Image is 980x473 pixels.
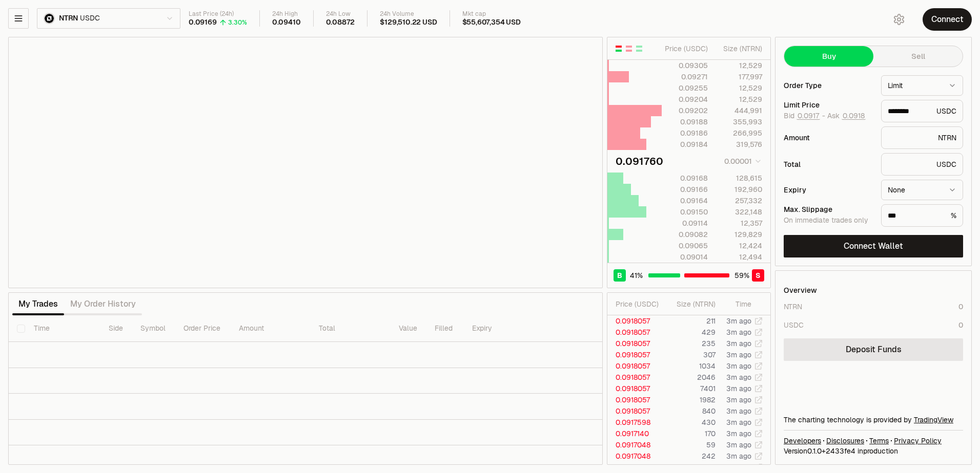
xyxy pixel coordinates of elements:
[717,94,762,104] div: 12,529
[784,338,963,361] a: Deposit Funds
[662,128,708,138] div: 0.09186
[607,338,664,349] td: 0.0918057
[784,285,817,295] div: Overview
[894,436,942,446] a: Privacy Policy
[717,229,762,240] div: 129,829
[724,299,751,309] div: Time
[607,360,664,372] td: 0.0918057
[826,446,855,456] span: 2433fe4b4f3780576893ee9e941d06011a76ee7a
[923,8,972,31] button: Connect
[873,46,963,67] button: Sell
[17,325,25,333] button: Select all
[662,139,708,149] div: 0.09184
[717,44,762,54] div: Size ( NTRN )
[664,428,716,439] td: 170
[607,327,664,338] td: 0.0918057
[231,315,311,342] th: Amount
[662,173,708,183] div: 0.09168
[726,373,751,382] time: 3m ago
[607,405,664,417] td: 0.0918057
[726,451,751,461] time: 3m ago
[784,320,804,330] div: USDC
[717,218,762,228] div: 12,357
[64,294,142,314] button: My Order History
[132,315,175,342] th: Symbol
[784,46,873,67] button: Buy
[784,436,821,446] a: Developers
[662,252,708,262] div: 0.09014
[797,112,820,120] button: 0.0917
[630,270,643,281] span: 41 %
[881,180,963,200] button: None
[726,406,751,416] time: 3m ago
[662,196,708,206] div: 0.09164
[391,315,427,342] th: Value
[662,72,708,82] div: 0.09271
[59,14,78,23] span: NTRN
[664,327,716,338] td: 429
[914,415,953,424] a: TradingView
[726,350,751,359] time: 3m ago
[672,299,716,309] div: Size ( NTRN )
[326,10,355,18] div: 24h Low
[607,372,664,383] td: 0.0918057
[726,384,751,393] time: 3m ago
[717,117,762,127] div: 355,993
[462,10,521,18] div: Mkt cap
[784,302,802,312] div: NTRN
[464,315,536,342] th: Expiry
[717,184,762,195] div: 192,960
[662,94,708,104] div: 0.09204
[100,315,132,342] th: Side
[664,360,716,372] td: 1034
[717,83,762,93] div: 12,529
[827,112,866,121] span: Ask
[717,207,762,217] div: 322,148
[635,45,643,53] button: Show Buy Orders Only
[664,349,716,360] td: 307
[662,241,708,251] div: 0.09065
[881,204,963,227] div: %
[734,270,749,281] span: 59 %
[664,439,716,450] td: 59
[721,155,762,167] button: 0.00001
[616,299,663,309] div: Price ( USDC )
[228,18,247,27] div: 3.30%
[717,72,762,82] div: 177,997
[607,417,664,428] td: 0.0917598
[615,45,623,53] button: Show Buy and Sell Orders
[784,206,873,213] div: Max. Slippage
[426,315,464,342] th: Filled
[726,429,751,438] time: 3m ago
[662,184,708,195] div: 0.09166
[784,415,963,425] div: The charting technology is provided by
[726,339,751,348] time: 3m ago
[726,361,751,371] time: 3m ago
[380,10,437,18] div: 24h Volume
[662,83,708,93] div: 0.09255
[607,383,664,394] td: 0.0918057
[717,60,762,71] div: 12,529
[717,139,762,149] div: 319,576
[717,105,762,116] div: 444,991
[662,60,708,71] div: 0.09305
[881,75,963,96] button: Limit
[784,101,873,109] div: Limit Price
[717,173,762,183] div: 128,615
[664,315,716,327] td: 211
[958,320,963,330] div: 0
[662,229,708,240] div: 0.09082
[462,18,521,27] div: $55,607,354 USD
[189,18,217,27] div: 0.09169
[607,450,664,462] td: 0.0917048
[784,82,873,89] div: Order Type
[617,270,622,281] span: B
[664,383,716,394] td: 7401
[189,10,247,18] div: Last Price (24h)
[717,252,762,262] div: 12,494
[784,134,873,141] div: Amount
[326,18,355,27] div: 0.08872
[664,338,716,349] td: 235
[662,117,708,127] div: 0.09188
[9,37,602,288] iframe: Financial Chart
